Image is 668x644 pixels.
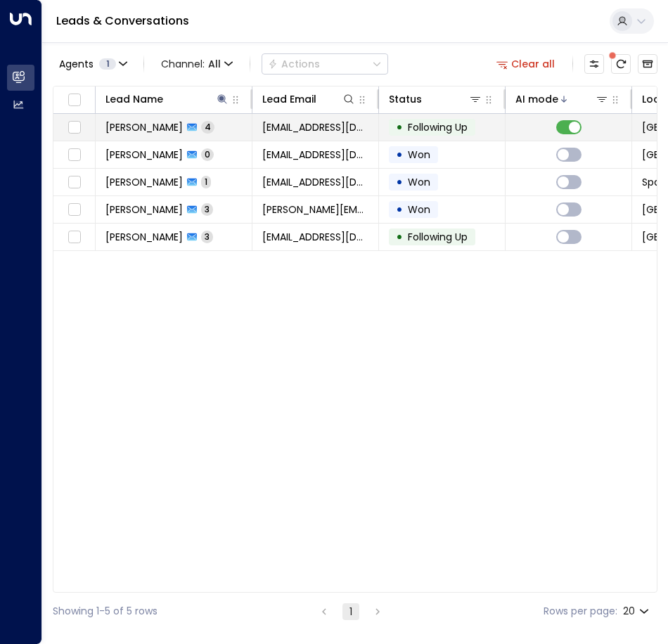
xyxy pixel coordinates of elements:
[65,201,83,219] span: Toggle select row
[268,58,320,70] div: Actions
[544,604,617,619] label: Rows per page:
[408,202,430,217] span: Won
[201,203,213,215] span: 3
[262,91,316,108] div: Lead Email
[515,91,609,108] div: AI mode
[65,119,83,136] span: Toggle select row
[515,91,558,108] div: AI mode
[408,230,468,244] span: Following Up
[105,202,183,217] span: John Charles
[262,175,368,189] span: charlsescott221@gmail.com
[201,176,211,188] span: 1
[638,54,657,74] button: Archived Leads
[201,121,214,133] span: 4
[408,175,430,189] span: Won
[584,54,604,74] button: Customize
[315,603,387,620] nav: pagination navigation
[53,604,158,619] div: Showing 1-5 of 5 rows
[201,231,213,243] span: 3
[408,120,468,134] span: Following Up
[389,91,422,108] div: Status
[201,148,214,160] span: 0
[611,54,631,74] span: There are new threads available. Refresh the grid to view the latest updates.
[208,58,221,70] span: All
[342,603,359,620] button: page 1
[65,146,83,164] span: Toggle select row
[396,198,403,221] div: •
[105,120,183,134] span: Charles Conaty
[155,54,238,74] span: Channel:
[262,230,368,244] span: charlsescott221@gmail.com
[105,91,229,108] div: Lead Name
[65,228,83,246] span: Toggle select row
[491,54,561,74] button: Clear all
[155,54,238,74] button: Channel:All
[53,54,132,74] button: Agents1
[105,230,183,244] span: Charles Scott
[65,174,83,191] span: Toggle select row
[262,120,368,134] span: kmconaty@yahoo.co.uk
[105,148,183,162] span: Charles Scott
[262,53,388,75] button: Actions
[56,13,189,29] a: Leads & Conversations
[262,202,368,217] span: john.charles77@outlook.com
[623,601,652,622] div: 20
[59,59,94,69] span: Agents
[262,91,356,108] div: Lead Email
[396,170,403,194] div: •
[99,58,116,70] span: 1
[65,91,83,109] span: Toggle select all
[105,175,183,189] span: Charles Scott
[389,91,482,108] div: Status
[262,148,368,162] span: charlsescott221@gmail.com
[396,225,403,249] div: •
[105,91,163,108] div: Lead Name
[396,143,403,167] div: •
[408,148,430,162] span: Won
[262,53,388,75] div: Button group with a nested menu
[396,115,403,139] div: •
